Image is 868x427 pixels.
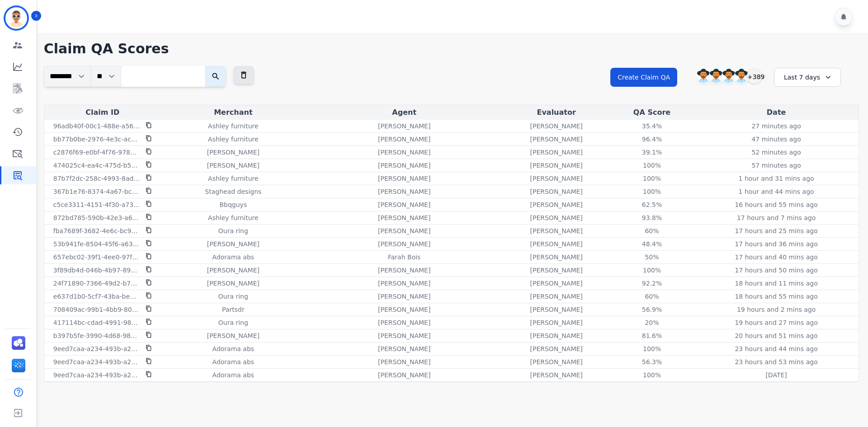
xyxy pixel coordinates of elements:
[53,371,140,380] p: 9eed7caa-a234-493b-a2aa-cbde99789e1f
[53,318,140,327] p: 417114bc-cdad-4991-9828-83387b12e4df
[530,135,583,144] p: [PERSON_NAME]
[735,292,817,301] p: 18 hours and 55 mins ago
[207,266,259,275] p: [PERSON_NAME]
[53,331,140,340] p: b397b5fe-3990-4d68-9872-33266d4b39df
[610,68,677,87] button: Create Claim QA
[735,357,817,366] p: 23 hours and 53 mins ago
[207,148,259,157] p: [PERSON_NAME]
[53,344,140,353] p: 9eed7caa-a234-493b-a2aa-cbde99789e1f
[212,253,255,262] p: Adorama abs
[632,266,672,275] div: 100%
[378,200,430,209] p: [PERSON_NAME]
[205,187,261,196] p: Staghead designs
[53,174,140,183] p: 87b7f2dc-258c-4993-8ad0-49f318c34135
[632,318,672,327] div: 20%
[751,148,801,157] p: 52 minutes ago
[735,239,817,249] p: 17 hours and 36 mins ago
[735,279,817,288] p: 18 hours and 11 mins ago
[219,200,247,209] p: Bbqguys
[737,305,816,314] p: 19 hours and 2 mins ago
[207,161,259,170] p: [PERSON_NAME]
[378,239,430,249] p: [PERSON_NAME]
[378,226,430,235] p: [PERSON_NAME]
[378,213,430,222] p: [PERSON_NAME]
[207,239,259,249] p: [PERSON_NAME]
[378,318,430,327] p: [PERSON_NAME]
[53,305,140,314] p: 708409ac-99b1-4bb9-800e-a1e890b9d501
[632,305,672,314] div: 56.9%
[5,7,27,29] img: Bordered avatar
[530,331,583,340] p: [PERSON_NAME]
[53,187,140,196] p: 367b1e76-8374-4a67-bce2-955ab19df23d
[530,266,583,275] p: [PERSON_NAME]
[632,239,672,249] div: 48.4%
[735,344,817,353] p: 23 hours and 44 mins ago
[207,279,259,288] p: [PERSON_NAME]
[735,266,817,275] p: 17 hours and 50 mins ago
[737,213,816,222] p: 17 hours and 7 mins ago
[751,122,801,131] p: 27 minutes ago
[735,200,817,209] p: 16 hours and 55 mins ago
[218,318,248,327] p: Oura ring
[530,226,583,235] p: [PERSON_NAME]
[530,253,583,262] p: [PERSON_NAME]
[378,344,430,353] p: [PERSON_NAME]
[530,292,583,301] p: [PERSON_NAME]
[530,213,583,222] p: [PERSON_NAME]
[53,148,140,157] p: c2876f69-e0bf-4f76-9780-8e94e205e283
[632,213,672,222] div: 93.8%
[218,292,248,301] p: Oura ring
[735,253,817,262] p: 17 hours and 40 mins ago
[530,344,583,353] p: [PERSON_NAME]
[696,107,857,118] div: Date
[751,135,801,144] p: 47 minutes ago
[53,279,140,288] p: 24f71890-7366-49d2-b7ff-3b2cf31ed447
[378,135,430,144] p: [PERSON_NAME]
[530,371,583,380] p: [PERSON_NAME]
[632,161,672,170] div: 100%
[378,371,430,380] p: [PERSON_NAME]
[207,331,259,340] p: [PERSON_NAME]
[530,357,583,366] p: [PERSON_NAME]
[53,266,140,275] p: 3f89db4d-046b-4b97-8953-ddccb983f8ca
[53,135,140,144] p: bb77b0be-2976-4e3c-ac54-f4b306cae75c
[218,226,248,235] p: Oura ring
[212,371,255,380] p: Adorama abs
[46,107,159,118] div: Claim ID
[735,331,817,340] p: 20 hours and 51 mins ago
[530,122,583,131] p: [PERSON_NAME]
[530,200,583,209] p: [PERSON_NAME]
[53,122,140,131] p: 96adb40f-00c1-488e-a56b-8123dc970efc
[505,107,608,118] div: Evaluator
[747,69,762,84] div: +389
[739,187,814,196] p: 1 hour and 44 mins ago
[53,357,140,366] p: 9eed7caa-a234-493b-a2aa-cbde99789e1f
[530,174,583,183] p: [PERSON_NAME]
[530,187,583,196] p: [PERSON_NAME]
[378,331,430,340] p: [PERSON_NAME]
[530,148,583,157] p: [PERSON_NAME]
[632,187,672,196] div: 100%
[378,357,430,366] p: [PERSON_NAME]
[212,344,255,353] p: Adorama abs
[632,331,672,340] div: 81.6%
[612,107,692,118] div: QA Score
[735,318,817,327] p: 19 hours and 27 mins ago
[632,226,672,235] div: 60%
[739,174,814,183] p: 1 hour and 31 mins ago
[378,292,430,301] p: [PERSON_NAME]
[632,135,672,144] div: 96.4%
[632,200,672,209] div: 62.5%
[530,279,583,288] p: [PERSON_NAME]
[378,279,430,288] p: [PERSON_NAME]
[208,135,258,144] p: Ashley furniture
[53,253,140,262] p: 657ebc02-39f1-4ee0-97f4-5002de5d84f9
[632,292,672,301] div: 60%
[212,357,255,366] p: Adorama abs
[378,122,430,131] p: [PERSON_NAME]
[44,41,859,57] h1: Claim QA Scores
[163,107,304,118] div: Merchant
[735,226,817,235] p: 17 hours and 25 mins ago
[378,266,430,275] p: [PERSON_NAME]
[53,292,140,301] p: e637d1b0-5cf7-43ba-be1e-9b29024fe83c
